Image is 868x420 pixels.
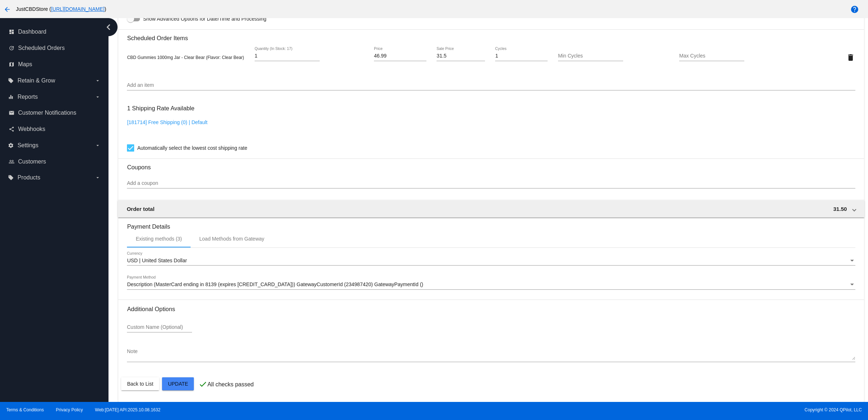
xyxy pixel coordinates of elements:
span: Copyright © 2024 QPilot, LLC [440,407,862,412]
span: Update [168,381,188,387]
input: Max Cycles [679,53,744,59]
span: Reports [17,94,38,100]
span: Description (MasterCard ending in 8139 (expires [CREDIT_CARD_DATA])) GatewayCustomerId (234987420... [127,281,423,287]
span: USD | United States Dollar [127,258,187,263]
a: people_outline Customers [9,156,101,167]
h3: Additional Options [127,306,855,313]
span: Customers [18,158,46,165]
span: CBD Gummies 1000mg Jar - Clear Bear (Flavor: Clear Bear) [127,55,244,60]
input: Custom Name (Optional) [127,324,192,330]
span: Automatically select the lowest cost shipping rate [137,144,247,152]
a: Privacy Policy [56,407,83,412]
i: share [9,126,14,132]
a: Web:[DATE] API:2025.10.08.1632 [95,407,161,412]
span: Settings [17,142,38,149]
i: arrow_drop_down [95,94,101,100]
div: Load Methods from Gateway [199,236,264,242]
input: Quantity (In Stock: 17) [255,53,320,59]
a: [URL][DOMAIN_NAME] [51,6,105,12]
a: update Scheduled Orders [9,42,101,54]
mat-select: Currency [127,258,855,264]
span: Scheduled Orders [18,45,65,51]
span: Order total [127,206,154,212]
h3: 1 Shipping Rate Available [127,101,194,116]
mat-icon: arrow_back [3,5,12,14]
input: Min Cycles [558,53,623,59]
i: update [9,45,14,51]
i: local_offer [8,175,14,181]
a: share Webhooks [9,123,101,135]
span: Dashboard [18,29,46,35]
i: chevron_left [103,21,114,33]
span: Show Advanced Options for Date/Time and Processing [143,15,266,22]
a: email Customer Notifications [9,107,101,119]
span: Webhooks [18,126,45,132]
span: Customer Notifications [18,110,76,116]
i: arrow_drop_down [95,175,101,181]
mat-expansion-panel-header: Order total 31.50 [118,200,864,217]
a: Terms & Conditions [6,407,44,412]
a: map Maps [9,59,101,70]
mat-icon: delete [846,53,855,62]
i: local_offer [8,78,14,84]
i: map [9,61,14,67]
a: dashboard Dashboard [9,26,101,38]
input: Sale Price [437,53,485,59]
input: Cycles [495,53,548,59]
div: Existing methods (3) [136,236,182,242]
input: Price [374,53,426,59]
i: equalizer [8,94,14,100]
a: [181714] Free Shipping (0) | Default [127,119,207,125]
input: Add a coupon [127,181,855,186]
p: All checks passed [207,381,254,388]
span: Retain & Grow [17,77,55,84]
h3: Scheduled Order Items [127,29,855,42]
button: Update [162,377,194,390]
h3: Coupons [127,158,855,171]
i: people_outline [9,159,14,165]
mat-select: Payment Method [127,282,855,288]
span: JustCBDStore ( ) [16,6,106,12]
h3: Payment Details [127,218,855,230]
i: arrow_drop_down [95,78,101,84]
mat-icon: help [850,5,859,14]
span: Maps [18,61,32,68]
i: email [9,110,14,116]
i: dashboard [9,29,14,35]
button: Back to List [121,377,159,390]
input: Add an item [127,82,855,88]
mat-icon: check [199,380,207,389]
span: Back to List [127,381,153,387]
i: settings [8,143,14,148]
span: Products [17,174,40,181]
i: arrow_drop_down [95,143,101,148]
span: 31.50 [833,206,847,212]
